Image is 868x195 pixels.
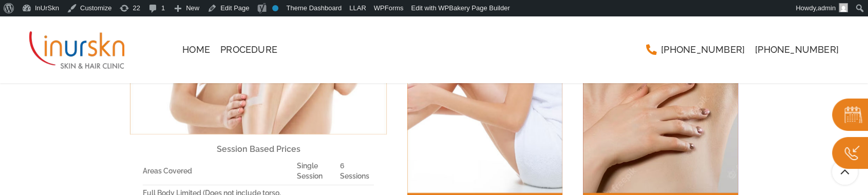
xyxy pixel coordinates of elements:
span: [PHONE_NUMBER] [755,45,839,54]
div: No index [272,5,278,11]
a: [PHONE_NUMBER] [640,40,750,60]
span: admin [818,4,836,12]
td: 6 Sessions [340,158,374,185]
a: Home [177,40,215,60]
img: InUrSkn [29,29,124,71]
td: Areas Covered [143,158,297,185]
a: Procedure [215,40,282,60]
span: Procedure [220,45,277,54]
span: Home [182,45,210,54]
span: [PHONE_NUMBER] [661,45,745,54]
a: [PHONE_NUMBER] [750,40,844,60]
p: Session Based Prices [143,142,374,155]
td: Single Session [297,158,339,185]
